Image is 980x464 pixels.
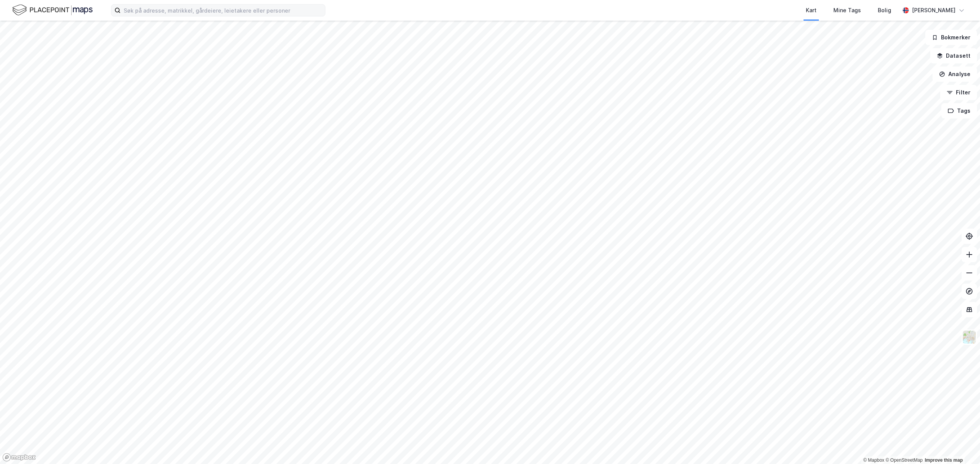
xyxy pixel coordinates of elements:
[2,453,36,462] a: Mapbox homepage
[12,3,93,17] img: logo.f888ab2527a4732fd821a326f86c7f29.svg
[942,427,980,464] div: Kontrollprogram for chat
[942,427,980,464] iframe: Chat Widget
[962,330,977,344] img: Z
[941,103,977,118] button: Tags
[940,85,977,100] button: Filter
[863,458,884,463] a: Mapbox
[925,30,977,45] button: Bokmerker
[833,6,861,15] div: Mine Tags
[878,6,891,15] div: Bolig
[925,458,963,463] a: Improve this map
[121,5,325,16] input: Søk på adresse, matrikkel, gårdeiere, leietakere eller personer
[885,458,923,463] a: OpenStreetMap
[912,6,955,15] div: [PERSON_NAME]
[930,48,977,63] button: Datasett
[806,6,817,15] div: Kart
[933,67,977,82] button: Analyse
